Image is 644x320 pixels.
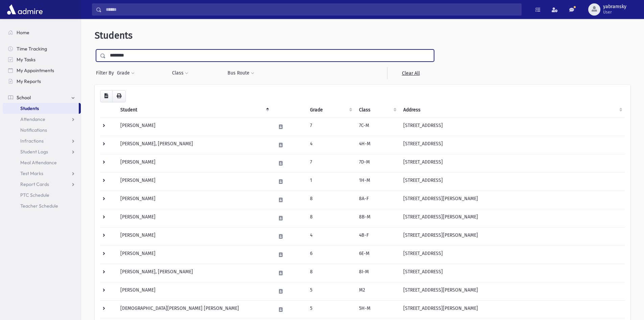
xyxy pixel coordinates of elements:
td: 5H-M [355,300,400,319]
td: [STREET_ADDRESS] [399,118,625,136]
td: [STREET_ADDRESS][PERSON_NAME] [399,209,625,227]
td: [STREET_ADDRESS] [399,154,625,172]
td: [STREET_ADDRESS][PERSON_NAME] [399,282,625,300]
td: 4 [306,227,355,246]
span: Students [95,30,133,41]
td: 8B-M [355,209,400,227]
span: Student Logs [20,149,48,155]
td: [STREET_ADDRESS] [399,136,625,154]
td: 6 [306,246,355,264]
td: [STREET_ADDRESS][PERSON_NAME] [399,300,625,319]
a: My Reports [3,76,81,87]
a: Teacher Schedule [3,200,81,211]
td: [STREET_ADDRESS][PERSON_NAME] [399,227,625,246]
td: [PERSON_NAME] [116,282,272,300]
td: 4B-F [355,227,400,246]
td: 8I-M [355,264,400,282]
td: M2 [355,282,400,300]
td: [STREET_ADDRESS][PERSON_NAME] [399,191,625,209]
button: CSV [100,90,113,102]
span: Infractions [20,138,44,144]
span: Time Tracking [17,46,47,52]
td: 1H-M [355,172,400,191]
span: Filter By [96,69,117,77]
span: School [17,94,31,101]
span: My Appointments [17,67,54,73]
td: 6E-M [355,246,400,264]
a: Attendance [3,114,81,125]
img: AdmirePro [5,3,44,16]
a: Notifications [3,125,81,135]
span: Test Marks [20,170,43,176]
span: Attendance [20,116,45,122]
a: Home [3,27,81,38]
a: Report Cards [3,179,81,190]
td: 8A-F [355,191,400,209]
span: yabramsky [603,4,626,9]
td: 1 [306,172,355,191]
td: [STREET_ADDRESS] [399,172,625,191]
td: [PERSON_NAME] [116,154,272,172]
td: 8 [306,191,355,209]
span: User [603,9,626,15]
td: 8 [306,264,355,282]
td: 5 [306,300,355,319]
td: 7D-M [355,154,400,172]
td: [PERSON_NAME], [PERSON_NAME] [116,264,272,282]
td: [PERSON_NAME] [116,209,272,227]
a: Time Tracking [3,43,81,54]
th: Class: activate to sort column ascending [355,102,400,118]
th: Grade: activate to sort column ascending [306,102,355,118]
span: Report Cards [20,181,49,187]
a: My Appointments [3,65,81,76]
th: Address: activate to sort column ascending [399,102,625,118]
span: PTC Schedule [20,192,49,198]
td: 7 [306,118,355,136]
a: Students [3,103,79,114]
span: Home [17,29,29,36]
td: [PERSON_NAME] [116,172,272,191]
td: [PERSON_NAME] [116,118,272,136]
span: My Reports [17,78,41,84]
td: 7 [306,154,355,172]
button: Bus Route [227,67,255,79]
button: Print [112,90,126,102]
td: [PERSON_NAME] [116,227,272,246]
span: Notifications [20,127,47,133]
td: 4H-M [355,136,400,154]
a: My Tasks [3,54,81,65]
span: My Tasks [17,57,35,63]
button: Grade [117,67,135,79]
a: Test Marks [3,168,81,179]
td: 4 [306,136,355,154]
td: [STREET_ADDRESS] [399,246,625,264]
a: Infractions [3,135,81,146]
th: Student: activate to sort column descending [116,102,272,118]
a: PTC Schedule [3,190,81,200]
td: 5 [306,282,355,300]
td: [DEMOGRAPHIC_DATA][PERSON_NAME] [PERSON_NAME] [116,300,272,319]
a: Clear All [387,67,434,79]
td: [PERSON_NAME] [116,246,272,264]
a: Meal Attendance [3,157,81,168]
td: [PERSON_NAME], [PERSON_NAME] [116,136,272,154]
td: 8 [306,209,355,227]
td: 7C-M [355,118,400,136]
button: Class [172,67,189,79]
span: Students [20,105,39,111]
td: [PERSON_NAME] [116,191,272,209]
span: Teacher Schedule [20,203,58,209]
a: Student Logs [3,146,81,157]
input: Search [102,3,521,16]
a: School [3,92,81,103]
span: Meal Attendance [20,159,57,166]
td: [STREET_ADDRESS] [399,264,625,282]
